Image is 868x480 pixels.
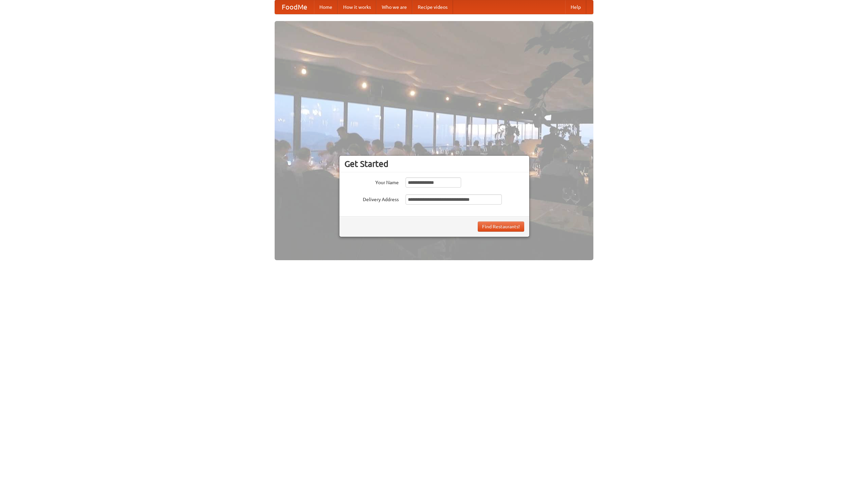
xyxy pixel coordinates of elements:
button: Find Restaurants! [478,222,524,232]
label: Delivery Address [344,194,399,203]
h3: Get Started [344,159,524,169]
a: How it works [338,0,376,14]
a: Who we are [376,0,412,14]
a: Help [565,0,586,14]
a: Recipe videos [412,0,453,14]
a: FoodMe [275,0,314,14]
a: Home [314,0,338,14]
label: Your Name [344,177,399,186]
